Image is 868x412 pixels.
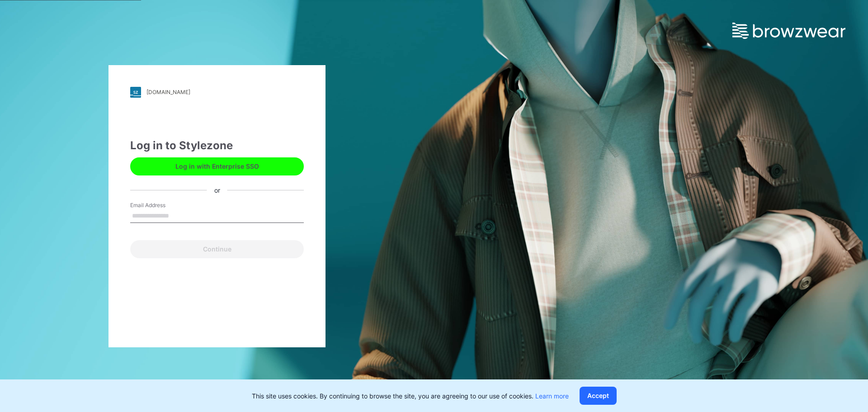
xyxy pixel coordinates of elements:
[580,387,617,405] button: Accept
[130,157,304,175] button: Log in with Enterprise SSO
[146,89,190,95] div: [DOMAIN_NAME]
[207,185,227,195] div: or
[130,87,141,98] img: stylezone-logo.562084cfcfab977791bfbf7441f1a819.svg
[130,201,193,209] label: Email Address
[535,392,569,400] a: Learn more
[130,87,304,98] a: [DOMAIN_NAME]
[732,23,845,39] img: browzwear-logo.e42bd6dac1945053ebaf764b6aa21510.svg
[252,391,569,401] p: This site uses cookies. By continuing to browse the site, you are agreeing to our use of cookies.
[130,137,304,154] div: Log in to Stylezone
